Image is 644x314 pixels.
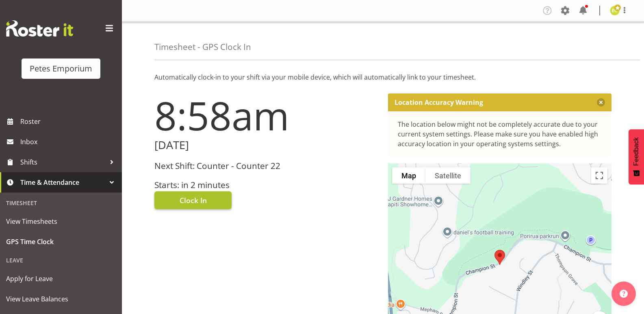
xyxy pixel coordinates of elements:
[20,156,106,168] span: Shifts
[398,119,602,149] div: The location below might not be completely accurate due to your current system settings. Please m...
[20,176,106,188] span: Time & Attendance
[395,98,483,106] p: Location Accuracy Warning
[2,289,120,309] a: View Leave Balances
[6,20,73,37] img: Rosterit website logo
[154,72,611,82] p: Automatically clock-in to your shift via your mobile device, which will automatically link to you...
[2,269,120,289] a: Apply for Leave
[154,42,251,52] h4: Timesheet - GPS Clock In
[180,195,207,206] span: Clock In
[2,252,120,269] div: Leave
[154,180,378,190] h3: Starts: in 2 minutes
[425,167,471,184] button: Show satellite imagery
[154,139,378,152] h2: [DATE]
[633,137,640,166] span: Feedback
[154,191,232,209] button: Clock In
[392,167,425,184] button: Show street map
[2,195,120,211] div: Timesheet
[20,115,118,128] span: Roster
[154,161,378,171] h3: Next Shift: Counter - Counter 22
[6,273,116,285] span: Apply for Leave
[30,63,92,75] div: Petes Emporium
[629,129,644,184] button: Feedback - Show survey
[591,167,607,184] button: Toggle fullscreen view
[6,293,116,305] span: View Leave Balances
[597,98,605,106] button: Close message
[620,290,628,298] img: help-xxl-2.png
[6,215,116,227] span: View Timesheets
[2,211,120,232] a: View Timesheets
[6,236,116,248] span: GPS Time Clock
[2,232,120,252] a: GPS Time Clock
[154,93,378,137] h1: 8:58am
[610,6,620,15] img: emma-croft7499.jpg
[20,136,118,148] span: Inbox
